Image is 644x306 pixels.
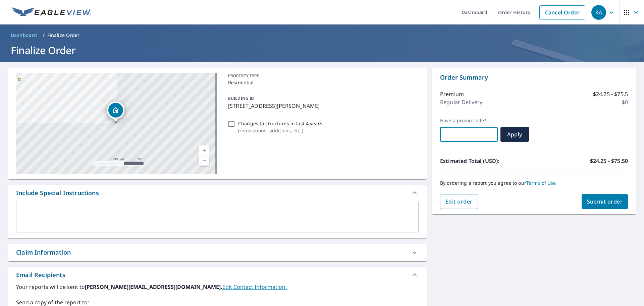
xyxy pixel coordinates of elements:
[222,283,287,291] a: EditContactInfo
[591,5,606,20] div: KA
[16,188,99,198] div: Include Special Instructions
[12,7,91,17] img: EV Logo
[199,145,209,156] a: Current Level 17, Zoom In
[506,131,524,138] span: Apply
[8,267,427,283] div: Email Recipients
[238,120,322,127] p: Changes to structures in last 4 years
[8,43,636,57] h1: Finalize Order
[199,156,209,166] a: Current Level 17, Zoom Out
[11,32,37,39] span: Dashboard
[440,98,482,106] p: Regular Delivery
[587,198,623,205] span: Submit order
[238,127,322,134] p: ( renovations, additions, etc. )
[582,194,628,209] button: Submit order
[16,270,65,279] div: Email Recipients
[440,157,534,165] p: Estimated Total (USD):
[440,194,478,209] button: Edit order
[228,102,416,110] p: [STREET_ADDRESS][PERSON_NAME]
[593,90,628,98] p: $24.25 - $75.5
[107,101,124,122] div: Dropped pin, building 1, Residential property, 6328 NW Gerber Ter Portland, OR 97229
[43,31,45,39] li: /
[8,30,636,41] nav: breadcrumb
[8,30,40,41] a: Dashboard
[8,244,427,261] div: Claim Information
[440,73,628,82] p: Order Summary
[590,157,628,165] p: $24.25 - $75.50
[85,283,222,291] b: [PERSON_NAME][EMAIL_ADDRESS][DOMAIN_NAME].
[228,73,416,79] p: PROPERTY TYPE
[445,198,473,205] span: Edit order
[440,90,464,98] p: Premium
[539,5,585,19] a: Cancel Order
[47,32,80,39] p: Finalize Order
[526,180,556,186] a: Terms of Use
[440,118,498,124] label: Have a promo code?
[16,248,71,257] div: Claim Information
[8,185,427,201] div: Include Special Instructions
[500,127,529,142] button: Apply
[440,180,628,186] p: By ordering a report you agree to our
[228,95,254,101] p: BUILDING ID
[622,98,628,106] p: $0
[16,283,419,291] label: Your reports will be sent to
[228,79,416,86] p: Residential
